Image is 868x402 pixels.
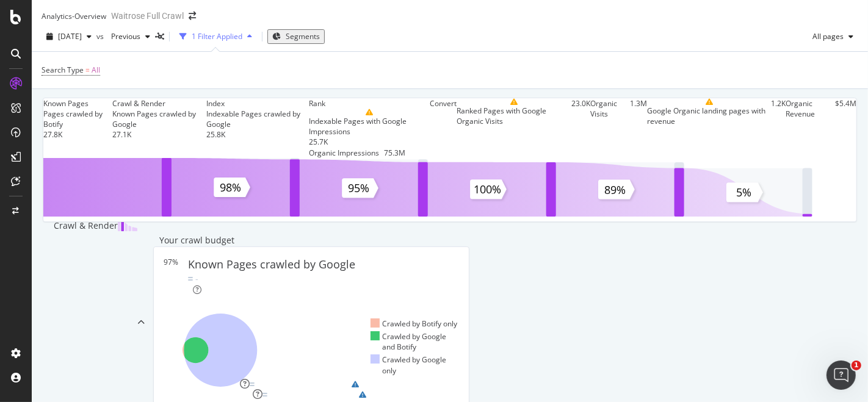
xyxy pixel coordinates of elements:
div: Waitrose Full Crawl [111,10,184,22]
span: All pages [808,31,844,41]
text: 5% [736,185,751,199]
div: 25.8K [206,129,309,140]
img: Equal [188,277,193,281]
div: warning label [359,389,430,400]
div: Google Organic landing pages with revenue [647,106,771,126]
button: All pages [808,27,858,46]
img: Equal [250,382,255,386]
a: Bot Discovery TimeEqual1%Pages Crawled Quicklywarning label [159,379,463,389]
span: 2025 Sep. 13th [58,31,82,41]
img: Equal [262,393,267,397]
text: 89% [604,182,626,196]
div: 75.3M [384,148,405,158]
div: 1.3M [630,98,647,158]
div: 1 Filter Applied [192,31,242,41]
span: Search Type [42,65,84,75]
span: = [85,65,90,75]
div: Indexable Pages with Google Impressions [309,116,429,137]
div: Indexable Pages crawled by Google [206,109,309,129]
img: block-icon [118,220,137,231]
div: Index [206,98,225,109]
span: Previous [106,31,140,41]
div: 97% [164,257,188,295]
span: Segments [286,31,320,41]
div: 27.1K [112,129,206,140]
iframe: Intercom live chat [826,361,856,390]
button: 1 Filter Applied [175,27,257,46]
text: 100% [474,182,501,196]
div: - [195,273,198,285]
button: [DATE] [42,27,96,46]
button: Previous [106,27,155,46]
div: Rank [309,98,325,109]
div: Crawled by Google only [371,354,459,375]
div: Organic Impressions [309,148,379,158]
div: Organic Visits [590,98,625,158]
div: arrow-right-arrow-left [189,12,196,20]
div: Known Pages crawled by Google [112,109,206,129]
span: All [92,62,100,79]
a: Rendering PerformanceEqual1%Pages Rendered Fastwarning label [159,389,463,400]
div: Crawled by Google and Botify [371,331,459,352]
div: Known Pages [43,98,89,109]
div: 1.2K [771,98,786,158]
div: Pages crawled by Botify [43,109,112,129]
button: Segments [267,29,325,43]
div: $5.4M [835,98,856,158]
div: Known Pages crawled by Google [188,257,355,273]
text: 95% [348,181,369,195]
div: 23.0K [571,98,590,158]
div: warning label [352,379,422,389]
div: Your crawl budget [159,234,234,246]
div: 27.8K [43,129,112,140]
text: 98% [220,180,241,195]
div: Convert [430,98,457,109]
div: Ranked Pages with Google Organic Visits [457,106,571,126]
div: 25.7K [309,137,429,147]
div: Analytics - Overview [42,11,106,21]
div: Crawl & Render [112,98,165,109]
span: 1 [852,361,861,370]
div: Crawled by Botify only [371,318,458,329]
span: vs [96,31,106,41]
div: Organic Revenue [786,98,830,158]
